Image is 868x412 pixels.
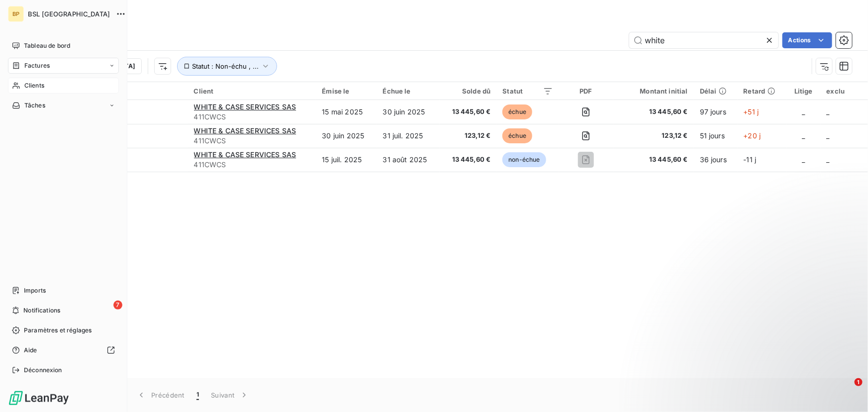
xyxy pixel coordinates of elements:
a: Paramètres et réglages [8,322,119,338]
td: 97 jours [694,100,738,124]
td: 31 août 2025 [377,148,440,172]
span: WHITE & CASE SERVICES SAS [194,150,296,159]
span: _ [827,155,830,164]
span: Tableau de bord [24,41,70,50]
div: PDF [565,87,607,95]
span: 7 [113,301,122,309]
span: 411CWCS [194,136,310,146]
span: _ [802,107,805,116]
td: 15 juil. 2025 [316,148,377,172]
span: 123,12 € [446,131,490,141]
td: 15 mai 2025 [316,100,377,124]
a: Aide [8,342,119,358]
div: exclu [827,87,862,95]
span: Imports [24,286,46,295]
img: Logo LeanPay [8,390,70,406]
button: Précédent [130,385,191,406]
span: Statut : Non-échu , ... [192,62,259,70]
span: WHITE & CASE SERVICES SAS [194,103,296,111]
div: Échue le [383,87,434,95]
span: 13 445,60 € [619,107,688,117]
span: Clients [24,81,44,90]
span: non-échue [502,152,546,167]
span: 411CWCS [194,160,310,170]
a: Tâches [8,98,119,113]
span: 13 445,60 € [446,107,490,117]
div: Client [194,87,310,95]
a: Tableau de bord [8,38,119,54]
div: Émise le [322,87,371,95]
a: Clients [8,78,119,94]
div: Litige [792,87,814,95]
td: 51 jours [694,124,738,148]
td: 30 juin 2025 [316,124,377,148]
span: Paramètres et réglages [24,326,92,335]
span: 411CWCS [194,112,310,122]
span: 1 [196,390,199,400]
span: 13 445,60 € [446,155,490,165]
button: Suivant [205,385,255,406]
a: Imports [8,283,119,299]
span: WHITE & CASE SERVICES SAS [194,126,296,135]
span: 13 445,60 € [619,155,688,165]
span: _ [827,107,830,116]
td: 31 juil. 2025 [377,124,440,148]
td: 30 juin 2025 [377,100,440,124]
span: échue [502,104,532,119]
iframe: Intercom live chat [834,378,858,402]
button: Statut : Non-échu , ... [177,57,277,76]
td: 36 jours [694,148,738,172]
span: 123,12 € [619,131,688,141]
span: -11 j [744,155,757,164]
span: BSL [GEOGRAPHIC_DATA] [28,10,110,18]
span: Notifications [23,306,60,315]
span: Factures [24,61,50,70]
input: Rechercher [629,32,778,48]
div: Montant initial [619,87,688,95]
span: échue [502,128,532,143]
div: Délai [700,87,732,95]
span: 1 [855,378,863,386]
iframe: Intercom notifications message [669,315,868,385]
span: _ [802,131,805,140]
span: Aide [24,346,37,355]
div: Statut [502,87,553,95]
span: Tâches [24,101,45,110]
span: _ [802,155,805,164]
div: Retard [744,87,781,95]
button: 1 [191,385,205,406]
div: Solde dû [446,87,490,95]
span: +20 j [744,131,761,140]
div: BP [8,6,24,22]
a: Factures [8,58,119,74]
span: +51 j [744,107,759,116]
span: Déconnexion [24,366,62,375]
span: _ [827,131,830,140]
button: Actions [782,32,832,48]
